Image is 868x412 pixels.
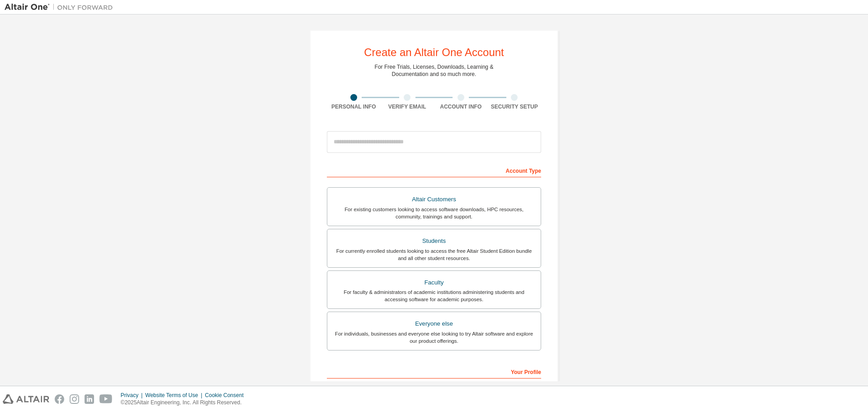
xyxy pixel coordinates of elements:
div: Students [333,235,535,247]
div: Everyone else [333,317,535,330]
div: For currently enrolled students looking to access the free Altair Student Edition bundle and all ... [333,247,535,262]
div: Your Profile [327,364,541,379]
div: Privacy [121,392,145,399]
div: For faculty & administrators of academic institutions administering students and accessing softwa... [333,289,535,303]
div: Account Info [434,103,488,110]
div: Cookie Consent [205,392,249,399]
img: instagram.svg [70,394,79,404]
div: For Free Trials, Licenses, Downloads, Learning & Documentation and so much more. [375,63,494,78]
img: youtube.svg [99,394,113,404]
img: facebook.svg [55,394,64,404]
div: Verify Email [381,103,434,110]
img: linkedin.svg [85,394,94,404]
img: Altair One [5,3,118,12]
p: © 2025 Altair Engineering, Inc. All Rights Reserved. [121,399,249,407]
div: Create an Altair One Account [364,47,504,58]
div: For individuals, businesses and everyone else looking to try Altair software and explore our prod... [333,330,535,345]
img: altair_logo.svg [3,394,49,404]
div: Personal Info [327,103,381,110]
div: Faculty [333,276,535,289]
div: Website Terms of Use [145,392,205,399]
div: Account Type [327,163,541,177]
div: Security Setup [488,103,542,110]
div: Altair Customers [333,193,535,206]
div: For existing customers looking to access software downloads, HPC resources, community, trainings ... [333,206,535,220]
